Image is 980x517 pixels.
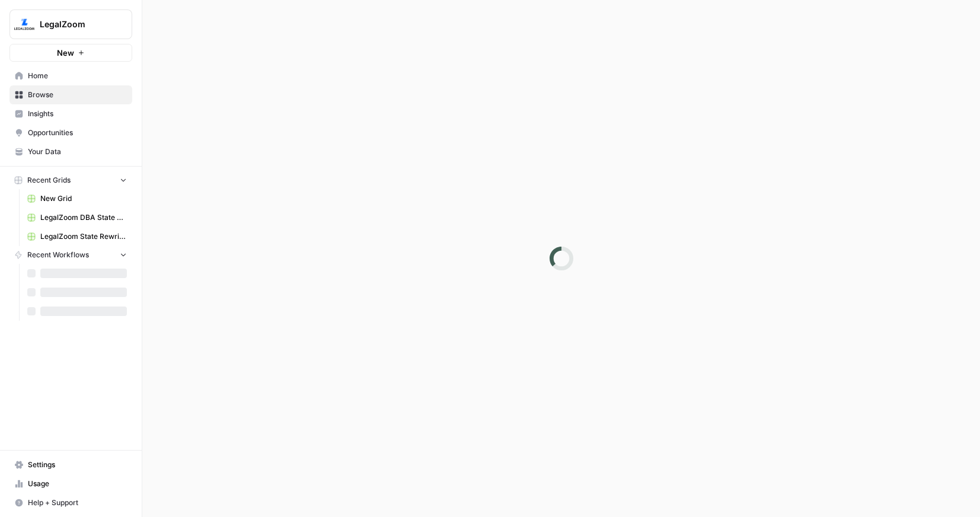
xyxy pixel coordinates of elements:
span: Opportunities [28,127,127,138]
span: Recent Grids [27,175,71,186]
button: Recent Grids [9,171,132,189]
span: LegalZoom DBA State Articles [40,212,127,223]
span: Browse [28,90,127,100]
span: Insights [28,108,127,119]
a: Browse [9,85,132,104]
button: Help + Support [9,493,132,512]
a: LegalZoom State Rewrites INC [22,227,132,246]
span: LegalZoom [40,18,111,30]
span: Your Data [28,146,127,157]
span: Help + Support [28,497,127,508]
span: New [57,47,74,59]
a: Home [9,66,132,85]
a: Your Data [9,142,132,161]
button: Workspace: LegalZoom [9,9,132,39]
a: Usage [9,474,132,493]
span: Recent Workflows [27,250,89,260]
span: New Grid [40,193,127,204]
span: LegalZoom State Rewrites INC [40,231,127,242]
a: Settings [9,455,132,474]
a: Insights [9,104,132,123]
button: Recent Workflows [9,246,132,264]
a: LegalZoom DBA State Articles [22,208,132,227]
a: New Grid [22,189,132,208]
span: Home [28,71,127,81]
a: Opportunities [9,123,132,142]
span: Usage [28,478,127,489]
button: New [9,44,132,62]
span: Settings [28,459,127,470]
img: LegalZoom Logo [14,14,35,35]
